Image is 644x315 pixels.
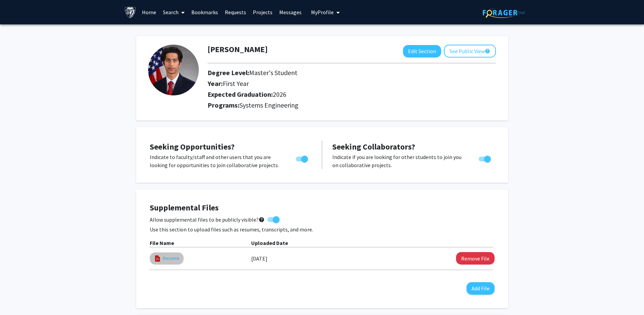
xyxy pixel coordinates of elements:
p: Use this section to upload files such as resumes, transcripts, and more. [150,225,495,233]
h4: Supplemental Files [150,203,495,213]
div: Toggle [293,153,312,163]
img: Profile Picture [148,45,199,95]
a: Requests [221,0,249,24]
a: Home [139,0,160,24]
h1: [PERSON_NAME] [208,45,268,54]
mat-icon: help [485,47,490,55]
iframe: Chat [5,285,29,310]
button: Remove Resume File [456,252,495,265]
a: Messages [276,0,305,24]
h2: Programs: [208,101,496,109]
mat-icon: help [259,216,265,224]
span: First Year [223,79,249,88]
label: [DATE] [251,253,267,264]
p: Indicate to faculty/staff and other users that you are looking for opportunities to join collabor... [150,153,283,169]
h2: Expected Graduation: [208,90,438,98]
img: ForagerOne Logo [483,7,525,18]
p: Indicate if you are looking for other students to join you on collaborative projects. [332,153,466,169]
span: Seeking Collaborators? [332,141,415,152]
img: pdf_icon.png [154,255,161,262]
a: Resume [163,255,180,262]
a: Projects [249,0,276,24]
b: Uploaded Date [251,240,288,246]
div: Toggle [476,153,495,163]
a: Bookmarks [188,0,221,24]
button: See Public View [444,45,496,58]
a: Search [160,0,188,24]
span: My Profile [311,9,334,16]
span: 2026 [273,90,286,98]
h2: Degree Level: [208,69,438,77]
span: Seeking Opportunities? [150,141,235,152]
span: Systems Engineering [239,101,299,109]
span: Allow supplemental files to be publicly visible? [150,216,265,224]
button: Edit Section [403,45,441,58]
button: Add File [467,282,495,295]
img: Johns Hopkins University Logo [124,6,136,18]
span: Master's Student [249,68,297,77]
h2: Year: [208,80,438,88]
b: File Name [150,240,174,246]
